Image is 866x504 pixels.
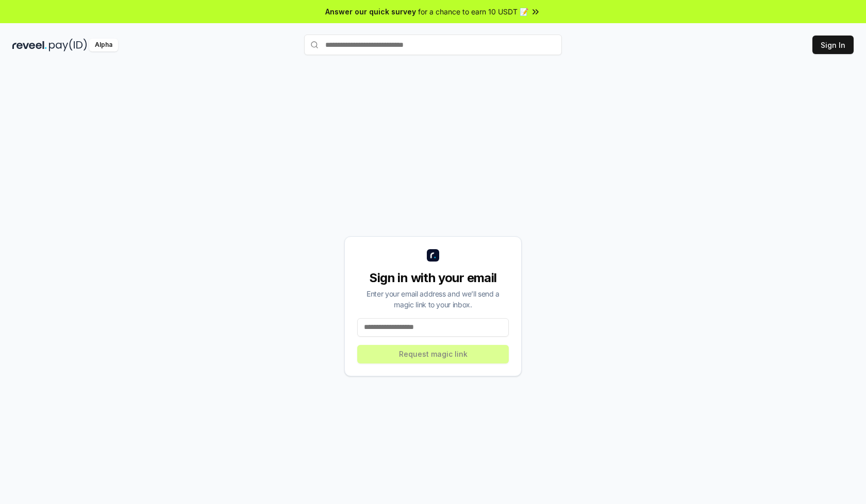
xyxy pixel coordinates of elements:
[89,39,118,51] div: Alpha
[357,270,509,286] div: Sign in with your email
[427,249,439,262] img: logo_small
[325,6,416,17] span: Answer our quick survey
[812,36,854,54] button: Sign In
[418,6,528,17] span: for a chance to earn 10 USDT 📝
[49,39,87,51] img: pay_id
[12,39,47,51] img: reveel_dark
[357,288,509,310] div: Enter your email address and we’ll send a magic link to your inbox.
